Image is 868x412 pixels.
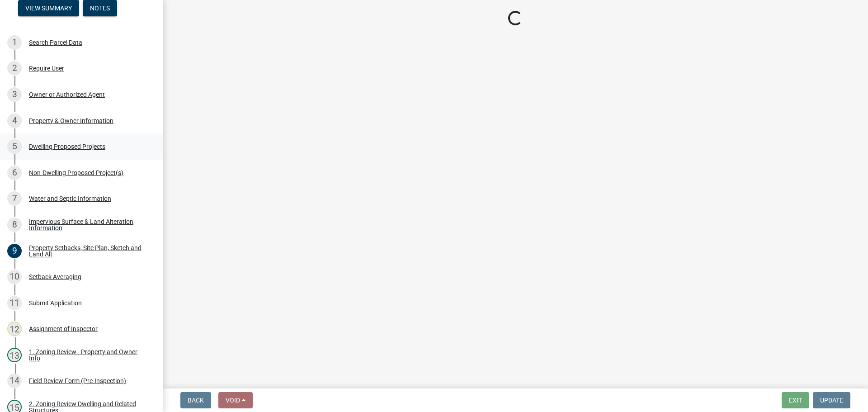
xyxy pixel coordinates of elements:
div: 11 [7,296,22,310]
div: 7 [7,191,22,206]
div: 1. Zoning Review - Property and Owner Info [29,349,148,361]
button: Update [813,392,850,408]
div: Dwelling Proposed Projects [29,143,105,150]
div: Assignment of Inspector [29,326,98,332]
div: Setback Averaging [29,274,81,280]
div: Submit Application [29,300,82,306]
div: Impervious Surface & Land Alteration Information [29,218,148,231]
wm-modal-confirm: Notes [83,5,117,12]
div: Water and Septic Information [29,195,111,202]
div: 1 [7,35,22,50]
div: 3 [7,87,22,102]
div: 9 [7,244,22,258]
div: 2 [7,61,22,76]
div: 13 [7,348,22,362]
div: Owner or Authorized Agent [29,91,105,98]
wm-modal-confirm: Summary [18,5,79,12]
div: 12 [7,322,22,336]
div: Search Parcel Data [29,39,82,46]
div: 10 [7,270,22,284]
div: Non-Dwelling Proposed Project(s) [29,170,123,176]
span: Back [188,397,204,404]
div: 4 [7,114,22,128]
div: 5 [7,139,22,154]
div: Field Review Form (Pre-Inspection) [29,378,126,384]
div: 8 [7,218,22,232]
button: Exit [782,392,809,408]
div: 14 [7,374,22,388]
div: 6 [7,166,22,180]
button: Void [218,392,253,408]
div: Property & Owner Information [29,118,113,124]
span: Update [820,397,843,404]
div: Require User [29,65,64,71]
button: Back [180,392,211,408]
span: Void [226,397,240,404]
div: Property Setbacks, Site Plan, Sketch and Land Alt [29,245,148,257]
